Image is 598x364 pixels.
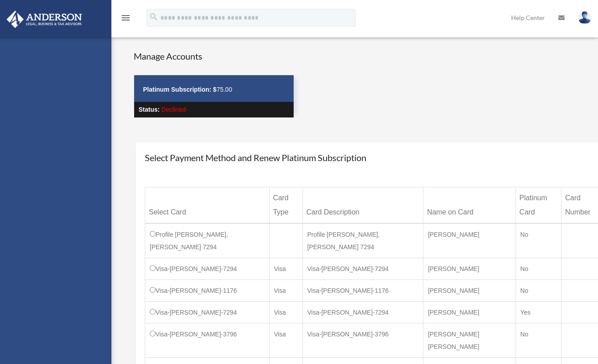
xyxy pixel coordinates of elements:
[161,106,188,113] span: Declined-
[578,11,591,24] img: User Pic
[145,223,270,258] td: Profile [PERSON_NAME], [PERSON_NAME] 7294
[4,11,85,28] img: Anderson Advisors Platinum Portal
[143,84,285,95] p: 75.00
[303,187,423,224] th: Card Description
[269,258,303,280] td: Visa
[120,12,131,23] i: menu
[423,324,516,358] td: [PERSON_NAME] [PERSON_NAME]
[303,324,423,358] td: Visa-[PERSON_NAME]-3796
[269,302,303,324] td: Visa
[145,187,270,224] th: Select Card
[269,324,303,358] td: Visa
[303,258,423,280] td: Visa-[PERSON_NAME]-7294
[423,258,516,280] td: [PERSON_NAME]
[516,280,561,302] td: No
[303,302,423,324] td: Visa-[PERSON_NAME]-7294
[423,223,516,258] td: [PERSON_NAME]
[303,223,423,258] td: Profile [PERSON_NAME], [PERSON_NAME] 7294
[143,86,217,93] strong: Platinum Subscription: $
[423,280,516,302] td: [PERSON_NAME]
[120,16,131,23] a: menu
[516,187,561,224] th: Platinum Card
[516,223,561,258] td: No
[303,280,423,302] td: Visa-[PERSON_NAME]-1176
[149,12,159,22] i: search
[145,258,270,280] td: Visa-[PERSON_NAME]-7294
[145,324,270,358] td: Visa-[PERSON_NAME]-3796
[269,280,303,302] td: Visa
[516,258,561,280] td: No
[269,187,303,224] th: Card Type
[423,187,516,224] th: Name on Card
[423,302,516,324] td: [PERSON_NAME]
[145,280,270,302] td: Visa-[PERSON_NAME]-1176
[134,50,294,62] h4: Manage Accounts
[145,302,270,324] td: Visa-[PERSON_NAME]-7294
[139,106,160,113] strong: Status:
[516,302,561,324] td: Yes
[516,324,561,358] td: No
